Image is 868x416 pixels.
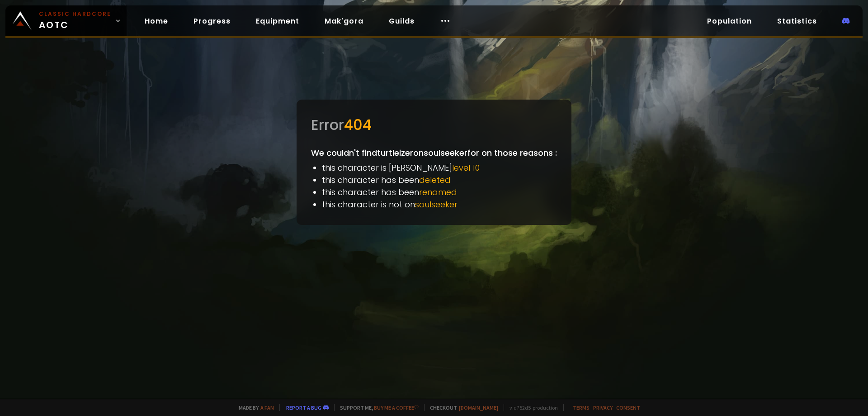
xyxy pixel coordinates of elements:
li: this character is [PERSON_NAME] [322,162,557,174]
a: Privacy [593,404,613,411]
span: 404 [344,115,372,135]
a: Guilds [382,12,422,30]
span: renamed [419,186,457,198]
div: Error [311,114,557,136]
span: Support me, [334,404,419,411]
span: Made by [233,404,274,411]
span: deleted [419,174,451,186]
a: Report a bug [286,404,321,411]
li: this character is not on [322,198,557,210]
small: Classic Hardcore [39,10,111,18]
div: We couldn't find turtleizer on soulseeker for on those reasons : [297,100,571,225]
a: Statistics [770,12,824,30]
li: this character has been [322,186,557,198]
span: level 10 [452,162,480,173]
span: v. d752d5 - production [504,404,558,411]
a: Classic HardcoreAOTC [5,5,127,36]
a: Population [700,12,759,30]
a: Terms [573,404,590,411]
span: Checkout [424,404,498,411]
a: Home [137,12,175,30]
a: Progress [186,12,238,30]
span: AOTC [39,10,111,32]
a: [DOMAIN_NAME] [459,404,498,411]
a: a fan [260,404,274,411]
span: soulseeker [415,199,458,210]
a: Consent [616,404,640,411]
a: Mak'gora [317,12,371,30]
a: Buy me a coffee [374,404,419,411]
li: this character has been [322,174,557,186]
a: Equipment [249,12,307,30]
